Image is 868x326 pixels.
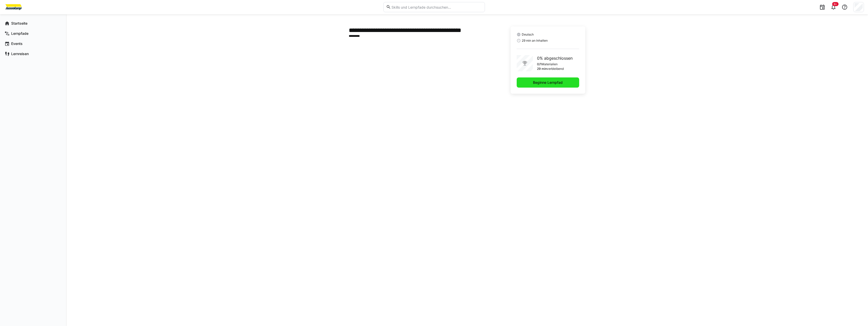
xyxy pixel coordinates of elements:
p: verbleibend [547,67,564,71]
p: 29 min [537,67,547,71]
span: Beginne Lernpfad [532,80,563,85]
span: 29 min an Inhalten [522,39,548,43]
input: Skills und Lernpfade durchsuchen… [391,5,482,9]
span: Deutsch [522,32,534,37]
p: Materialien [542,62,558,66]
button: Beginne Lernpfad [517,77,579,88]
p: 0% abgeschlossen [537,55,573,61]
span: 9+ [834,3,837,6]
p: 0/1 [537,62,542,66]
